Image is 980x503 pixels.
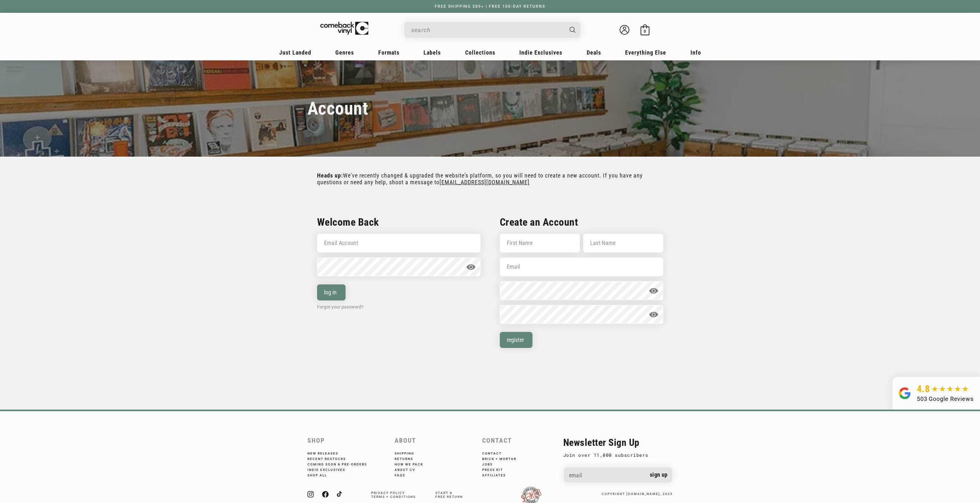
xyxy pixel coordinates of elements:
[317,304,364,310] a: Forgot your password?
[317,172,663,186] p: We've recently changed & upgraded the website's platform, so you will need to create a new accoun...
[691,49,701,56] span: Info
[644,29,646,34] span: 0
[307,466,354,472] a: Indie Exclusives
[307,472,336,477] a: Shop All
[317,284,346,300] button: log in
[307,455,355,461] a: Recent Restocks
[932,386,968,392] img: star5.svg
[563,437,673,448] h2: Newsletter Sign Up
[465,49,495,56] span: Collections
[899,383,910,403] img: Group.svg
[395,437,476,444] h2: About
[500,234,580,253] input: First Name
[428,4,552,9] a: FREE SHIPPING $89+ | FREE 100-DAY RETURNS
[395,452,423,455] a: Shipping
[583,234,663,253] input: Last Name
[423,49,441,56] span: Labels
[482,466,512,472] a: Press Kit
[482,437,563,444] h2: Contact
[395,466,424,472] a: About CV
[307,98,368,119] h1: Account
[500,257,663,276] input: Email
[317,217,481,227] h2: Welcome Back
[564,467,672,484] input: Email
[411,23,563,37] input: search
[482,461,501,466] a: Jobs
[435,491,463,499] a: Start afree return
[395,472,414,477] a: FAQs
[317,234,481,253] input: Email Account
[645,467,673,482] button: Sign up
[335,49,354,56] span: Genres
[519,49,562,56] span: Indie Exclusives
[371,495,416,499] a: Terms + Conditions
[500,217,663,227] h2: Create an Account
[307,452,347,455] a: New Releases
[371,491,405,495] a: Privacy Policy
[435,491,463,499] span: Start a free return
[563,451,673,459] p: Join over 11,000 subscribers
[917,383,930,395] span: 4.8
[482,472,515,477] a: Affiliates
[404,22,581,38] div: Search
[307,437,389,444] h2: Shop
[892,377,980,410] a: 4.8 503 Google Reviews
[440,179,530,186] a: [EMAIL_ADDRESS][DOMAIN_NAME]
[378,49,399,56] span: Formats
[602,492,673,496] small: copyright [DOMAIN_NAME], 2025
[307,461,376,466] a: Coming Soon & Pre-Orders
[625,49,666,56] span: Everything Else
[395,461,432,466] a: How We Pack
[564,22,581,38] button: Search
[500,332,533,348] button: Register
[917,395,974,403] div: 503 Google Reviews
[317,172,343,179] strong: Heads up:
[482,452,510,455] a: Contact
[587,49,601,56] span: Deals
[279,49,311,56] span: Just Landed
[482,455,525,461] a: Brick + Mortar
[395,455,422,461] a: Returns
